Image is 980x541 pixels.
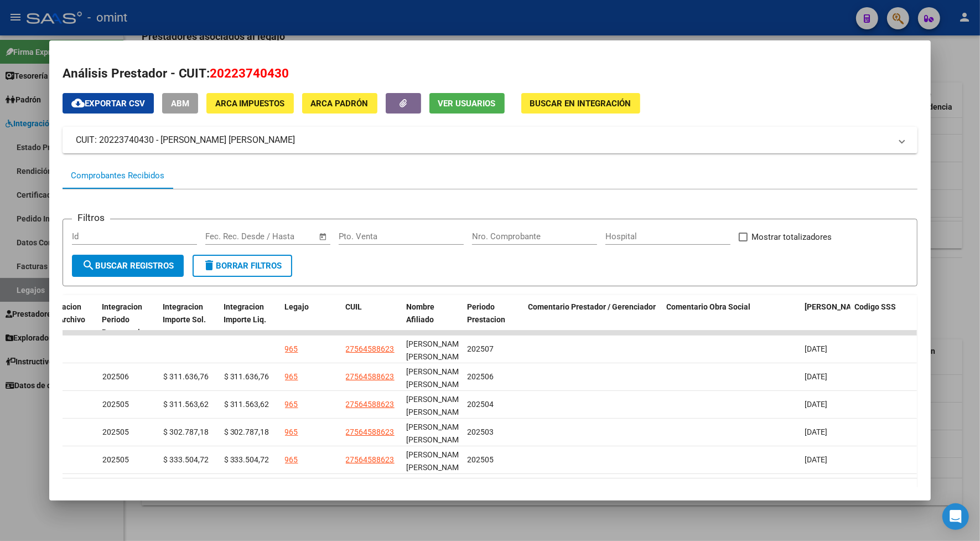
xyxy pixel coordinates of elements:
[163,455,209,464] span: $ 333.504,72
[72,255,184,277] button: Buscar Registros
[224,372,269,381] span: $ 311.636,76
[163,372,209,381] span: $ 311.636,76
[854,302,896,311] span: Codigo SSS
[82,261,174,271] span: Buscar Registros
[346,344,395,353] span: 27564588623
[530,99,631,109] span: Buscar en Integración
[71,96,85,110] mat-icon: cloud_download
[463,295,523,344] datatable-header-cell: Periodo Prestacion
[82,259,95,272] mat-icon: search
[63,478,918,506] div: 5 total
[203,261,282,271] span: Borrar Filtros
[171,99,189,109] span: ABM
[800,295,850,344] datatable-header-cell: Fecha Confimado
[407,395,466,416] span: [PERSON_NAME] [PERSON_NAME]
[468,400,494,409] span: 202504
[302,93,377,114] button: ARCA Padrón
[429,93,505,114] button: Ver Usuarios
[523,295,662,344] datatable-header-cell: Comentario Prestador / Gerenciador
[407,367,466,389] span: [PERSON_NAME] [PERSON_NAME]
[284,302,309,311] span: Legajo
[163,400,209,409] span: $ 311.563,62
[163,427,209,436] span: $ 302.787,18
[402,295,463,344] datatable-header-cell: Nombre Afiliado
[666,302,750,311] span: Comentario Obra Social
[102,302,149,337] span: Integracion Periodo Presentacion
[163,302,206,324] span: Integracion Importe Sol.
[467,302,505,324] span: Periodo Prestacion
[805,455,828,464] span: [DATE]
[285,370,298,383] div: 965
[285,426,298,439] div: 965
[407,423,466,444] span: [PERSON_NAME] [PERSON_NAME]
[280,295,341,344] datatable-header-cell: Legajo
[662,295,800,344] datatable-header-cell: Comentario Obra Social
[406,302,434,324] span: Nombre Afiliado
[805,344,828,353] span: [DATE]
[438,99,496,109] span: Ver Usuarios
[805,372,828,381] span: [DATE]
[468,427,494,436] span: 202503
[805,400,828,409] span: [DATE]
[72,210,110,225] h3: Filtros
[210,66,289,80] span: 20223740430
[407,450,466,472] span: [PERSON_NAME] [PERSON_NAME]
[102,400,129,409] span: 202505
[311,99,369,109] span: ARCA Padrón
[215,99,285,109] span: ARCA Impuestos
[63,93,154,114] button: Exportar CSV
[97,295,158,344] datatable-header-cell: Integracion Periodo Presentacion
[63,127,918,153] mat-expansion-panel-header: CUIT: 20223740430 - [PERSON_NAME] [PERSON_NAME]
[468,455,494,464] span: 202505
[805,427,828,436] span: [DATE]
[224,455,269,464] span: $ 333.504,72
[521,93,640,114] button: Buscar en Integración
[528,302,656,311] span: Comentario Prestador / Gerenciador
[203,259,216,272] mat-icon: delete
[162,93,198,114] button: ABM
[317,230,329,243] button: Open calendar
[251,231,305,241] input: End date
[102,372,129,381] span: 202506
[219,295,280,344] datatable-header-cell: Integracion Importe Liq.
[285,398,298,411] div: 965
[224,400,269,409] span: $ 311.563,62
[752,230,832,244] span: Mostrar totalizadores
[102,455,129,464] span: 202505
[850,295,916,344] datatable-header-cell: Codigo SSS
[346,400,395,409] span: 27564588623
[346,372,395,381] span: 27564588623
[468,372,494,381] span: 202506
[345,302,362,311] span: CUIL
[346,455,395,464] span: 27564588623
[206,93,294,114] button: ARCA Impuestos
[942,503,969,530] div: Open Intercom Messenger
[41,302,85,324] span: Integracion Tipo Archivo
[71,169,164,182] div: Comprobantes Recibidos
[805,302,864,311] span: [PERSON_NAME]
[407,339,466,361] span: [PERSON_NAME] [PERSON_NAME]
[71,99,145,109] span: Exportar CSV
[193,255,292,277] button: Borrar Filtros
[346,427,395,436] span: 27564588623
[205,231,241,241] input: Start date
[76,133,891,147] mat-panel-title: CUIT: 20223740430 - [PERSON_NAME] [PERSON_NAME]
[285,343,298,355] div: 965
[341,295,402,344] datatable-header-cell: CUIL
[285,454,298,466] div: 965
[224,302,266,324] span: Integracion Importe Liq.
[63,64,918,83] h2: Análisis Prestador - CUIT:
[37,295,97,344] datatable-header-cell: Integracion Tipo Archivo
[158,295,219,344] datatable-header-cell: Integracion Importe Sol.
[468,344,494,353] span: 202507
[224,427,269,436] span: $ 302.787,18
[102,427,129,436] span: 202505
